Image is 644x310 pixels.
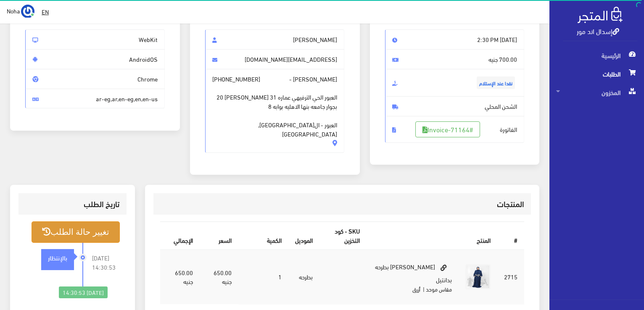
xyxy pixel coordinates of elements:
span: الفاتورة [385,116,525,143]
img: ... [21,5,34,18]
span: الشحن المحلي [385,96,525,116]
span: الرئيسية [556,46,637,65]
th: SKU - كود التخزين [319,222,367,250]
th: # [497,222,524,250]
td: 2715 [497,250,524,304]
small: | أزرق [412,284,425,294]
a: EN [38,4,52,19]
a: #Invoice-71164 [415,121,480,137]
span: العبور الحي الترفيهي عماره 31 [PERSON_NAME] 20 بجوار جامعه بنها الاهليه بوابه 8 العبور - ال[GEOGR... [212,84,338,139]
a: ... Noha [7,4,34,18]
span: [PHONE_NUMBER] [212,74,260,84]
a: الرئيسية [549,46,644,65]
a: إسدال اند مور [577,25,619,37]
small: مقاس موحد [426,284,452,294]
span: [PERSON_NAME] [205,29,345,50]
button: تغيير حالة الطلب [32,221,120,243]
td: 650.00 جنيه [160,250,200,304]
span: [PERSON_NAME] - [205,69,345,153]
span: [EMAIL_ADDRESS][DOMAIN_NAME] [205,49,345,69]
span: WebKit [25,29,165,50]
span: [DATE] 14:30:53 [92,253,120,272]
h3: تاريخ الطلب [25,200,120,208]
span: نقدا عند الإستلام [477,76,515,89]
a: الطلبات [549,65,644,83]
th: اﻹجمالي [160,222,200,250]
td: 1 [238,250,288,304]
th: الموديل [288,222,319,250]
td: [PERSON_NAME] بطرحه بدانتيل [367,250,459,304]
span: ar-eg,ar,en-eg,en,en-us [25,89,165,109]
h3: المنتجات [160,200,524,208]
span: [DATE] 2:30 PM [385,29,525,50]
span: الطلبات [556,65,637,83]
span: Chrome [25,69,165,89]
a: المخزون [549,83,644,102]
td: بطرحه [288,250,319,304]
td: 650.00 جنيه [200,250,239,304]
span: 700.00 جنيه [385,49,525,69]
span: AndroidOS [25,49,165,69]
strong: بالإنتظار [48,253,67,262]
div: [DATE] 14:30:53 [59,286,108,298]
th: الكمية [238,222,288,250]
span: المخزون [556,83,637,102]
span: Noha [7,5,20,16]
th: السعر [200,222,239,250]
th: المنتج [367,222,497,250]
img: . [578,7,623,23]
u: EN [42,6,49,17]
